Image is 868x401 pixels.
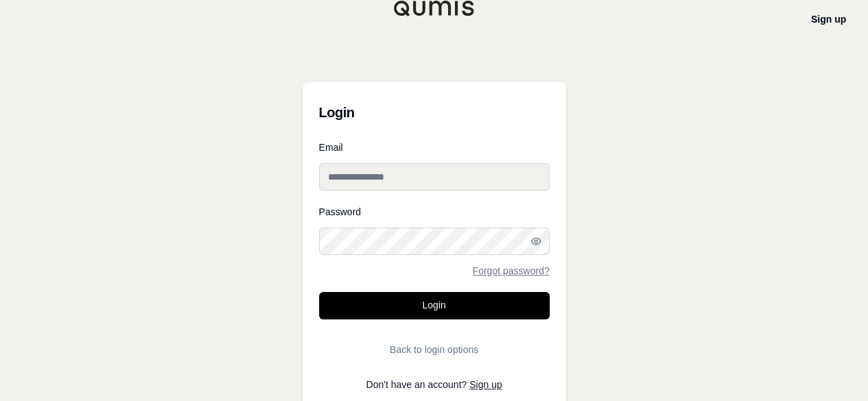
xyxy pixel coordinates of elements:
[319,143,550,152] label: Email
[472,266,549,276] a: Forgot password?
[469,379,502,390] a: Sign up
[319,336,550,363] button: Back to login options
[319,99,550,126] h3: Login
[319,380,550,389] p: Don't have an account?
[319,207,550,217] label: Password
[319,292,550,319] button: Login
[811,14,846,25] a: Sign up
